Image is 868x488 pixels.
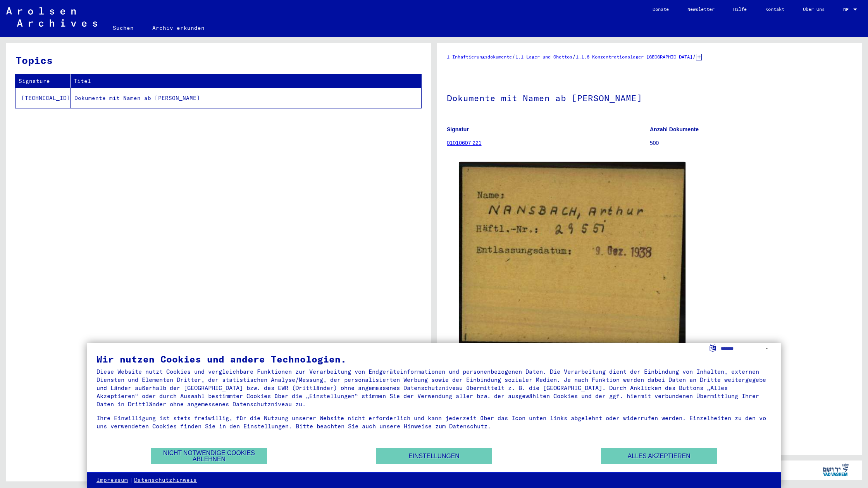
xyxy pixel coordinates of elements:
a: Datenschutzhinweis [134,476,197,484]
span: / [572,53,576,60]
img: Arolsen_neg.svg [6,7,97,27]
span: / [512,53,515,60]
a: Suchen [103,19,143,37]
td: [TECHNICAL_ID] [15,88,71,108]
b: Anzahl Dokumente [650,126,699,132]
button: Nicht notwendige Cookies ablehnen [151,448,267,464]
th: Signature [15,74,71,88]
a: 1.1 Lager und Ghettos [515,54,572,60]
a: 1.1.6 Konzentrationslager [GEOGRAPHIC_DATA] [576,54,692,60]
label: Sprache auswählen [709,344,717,351]
button: Einstellungen [376,448,492,464]
span: DE [843,7,852,12]
td: Dokumente mit Namen ab [PERSON_NAME] [71,88,421,108]
img: yv_logo.png [821,460,850,479]
div: Wir nutzen Cookies und andere Technologien. [96,354,772,364]
h3: Topics [15,53,421,68]
a: Impressum [96,476,128,484]
div: Diese Website nutzt Cookies und vergleichbare Funktionen zur Verarbeitung von Endgeräteinformatio... [96,368,772,408]
span: / [692,53,696,60]
button: Alles akzeptieren [601,448,717,464]
a: Archiv erkunden [143,19,214,37]
select: Sprache auswählen [721,343,772,354]
th: Titel [71,74,421,88]
a: 1 Inhaftierungsdokumente [447,54,512,60]
img: 001.jpg [459,162,685,348]
a: 01010607 221 [447,140,482,146]
h1: Dokumente mit Namen ab [PERSON_NAME] [447,80,852,114]
b: Signatur [447,126,469,132]
p: 500 [650,139,852,147]
div: Ihre Einwilligung ist stets freiwillig, für die Nutzung unserer Website nicht erforderlich und ka... [96,414,772,430]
